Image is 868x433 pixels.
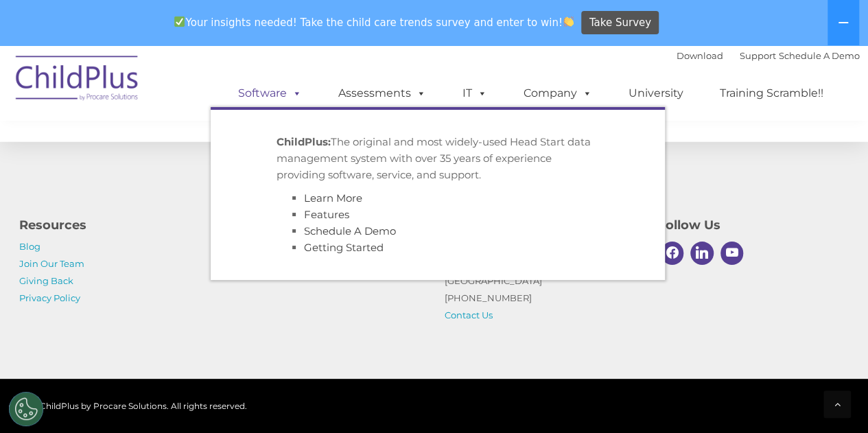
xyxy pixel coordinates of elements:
h4: Resources [19,215,211,235]
a: University [615,80,697,107]
img: ChildPlus by Procare Solutions [9,46,146,115]
a: Training Scramble!! [706,80,837,107]
a: Company [510,80,606,107]
font: | [677,50,860,61]
span: © 2025 ChildPlus by Procare Solutions. All rights reserved. [9,401,247,411]
a: Software [224,80,316,107]
a: Giving Back [19,275,73,286]
span: Take Survey [589,11,651,35]
a: Schedule A Demo [304,224,396,237]
a: IT [449,80,501,107]
p: The original and most widely-used Head Start data management system with over 35 years of experie... [277,134,599,183]
img: 👏 [563,16,574,27]
a: Download [677,50,723,61]
a: Take Survey [581,11,659,35]
a: Blog [19,241,40,252]
h4: Follow Us [657,215,849,235]
span: Last name [191,91,233,101]
a: Learn More [304,191,362,204]
a: Features [304,208,349,221]
a: Contact Us [445,309,493,320]
a: Linkedin [687,238,717,268]
a: Assessments [325,80,440,107]
a: Privacy Policy [19,292,80,303]
strong: ChildPlus: [277,135,331,148]
a: Getting Started [304,241,384,254]
a: Youtube [717,238,747,268]
p: [STREET_ADDRESS] Suite 1000 [GEOGRAPHIC_DATA] [PHONE_NUMBER] [445,238,637,324]
a: Schedule A Demo [779,50,860,61]
img: ✅ [174,16,185,27]
a: Support [740,50,776,61]
button: Cookies Settings [9,392,43,426]
a: Join Our Team [19,258,84,269]
span: Phone number [191,147,249,157]
a: Facebook [657,238,688,268]
span: Your insights needed! Take the child care trends survey and enter to win! [169,9,580,36]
